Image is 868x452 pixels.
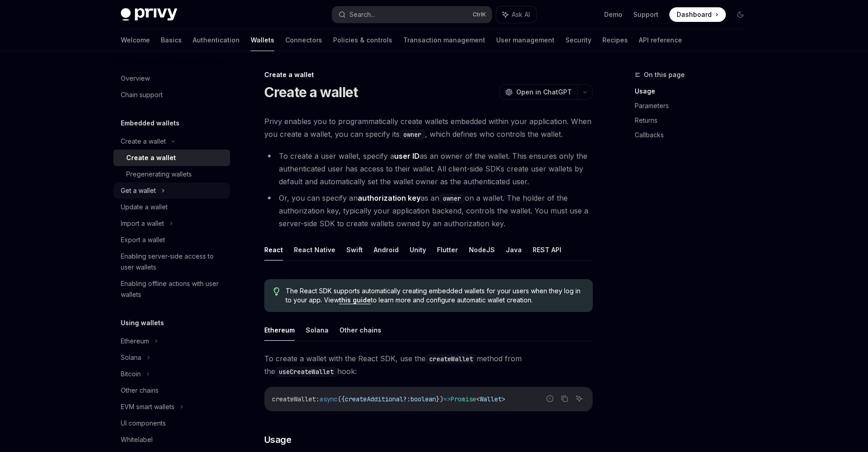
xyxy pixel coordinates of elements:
span: Dashboard [677,10,712,19]
div: Create a wallet [121,136,166,147]
h1: Create a wallet [264,84,358,100]
span: On this page [644,69,685,80]
span: Privy enables you to programmatically create wallets embedded within your application. When you c... [264,115,593,140]
a: Other chains [113,382,230,399]
a: Usage [635,84,755,99]
button: Report incorrect code [544,393,556,405]
div: UI components [121,418,166,429]
span: Promise [451,395,476,403]
a: this guide [339,296,371,304]
a: Create a wallet [113,150,230,166]
div: Pregenerating wallets [126,169,192,180]
a: API reference [639,29,682,51]
a: Security [565,29,591,51]
a: Transaction management [403,29,485,51]
span: < [476,395,480,403]
div: EVM smart wallets [121,401,175,412]
a: Authentication [193,29,240,51]
button: Ask AI [573,393,585,405]
a: Parameters [635,99,755,113]
a: Demo [604,10,622,19]
a: UI components [113,415,230,431]
div: Enabling server-side access to user wallets [121,251,225,273]
svg: Tip [273,287,280,296]
div: Update a wallet [121,202,168,213]
button: Other chains [339,319,381,341]
span: To create a wallet with the React SDK, use the method from the hook: [264,352,593,378]
div: Get a wallet [121,185,156,196]
button: React Native [294,239,335,260]
a: Chain support [113,87,230,103]
a: Returns [635,113,755,128]
code: owner [400,130,425,140]
div: Export a wallet [121,234,165,245]
button: REST API [533,239,561,260]
button: Copy the contents from the code block [559,393,570,405]
button: Solana [306,319,329,341]
button: Open in ChatGPT [499,84,577,100]
a: Basics [161,29,182,51]
span: Open in ChatGPT [516,88,572,97]
div: Ethereum [121,336,149,347]
strong: user ID [394,151,420,161]
div: Solana [121,352,141,363]
a: Enabling server-side access to user wallets [113,248,230,275]
strong: authorization key [358,193,421,203]
div: Search... [349,9,375,20]
div: Chain support [121,89,163,100]
a: Update a wallet [113,199,230,215]
button: NodeJS [469,239,495,260]
a: Support [633,10,658,19]
a: Enabling offline actions with user wallets [113,275,230,303]
span: boolean [411,395,436,403]
a: Whitelabel [113,431,230,448]
li: To create a user wallet, specify a as an owner of the wallet. This ensures only the authenticated... [264,150,593,188]
button: Toggle dark mode [733,7,748,22]
div: Create a wallet [264,70,593,79]
div: Import a wallet [121,218,164,229]
span: > [502,395,505,403]
li: Or, you can specify an as an on a wallet. The holder of the authorization key, typically your app... [264,192,593,230]
a: Callbacks [635,128,755,142]
button: Java [506,239,522,260]
h5: Using wallets [121,317,164,328]
div: Create a wallet [126,152,176,163]
div: Bitcoin [121,369,141,379]
a: Wallets [251,29,274,51]
div: Overview [121,73,150,84]
span: : [316,395,319,403]
a: Pregenerating wallets [113,166,230,182]
span: async [319,395,338,403]
span: Usage [264,433,292,446]
a: Export a wallet [113,232,230,248]
button: Ethereum [264,319,295,341]
a: Overview [113,70,230,87]
code: useCreateWallet [275,367,337,377]
img: dark logo [121,8,177,21]
h5: Embedded wallets [121,118,180,129]
button: Android [374,239,399,260]
button: Ask AI [496,6,536,23]
span: }) [436,395,443,403]
a: Recipes [602,29,628,51]
span: createWallet [272,395,316,403]
a: Connectors [285,29,322,51]
button: Swift [346,239,363,260]
span: ?: [403,395,411,403]
span: The React SDK supports automatically creating embedded wallets for your users when they log in to... [286,286,583,305]
a: Welcome [121,29,150,51]
button: Search...CtrlK [332,6,492,23]
span: Ctrl K [473,11,486,18]
span: Ask AI [512,10,530,19]
span: => [443,395,451,403]
button: Unity [410,239,426,260]
button: Flutter [437,239,458,260]
a: Dashboard [669,7,726,22]
a: User management [496,29,555,51]
div: Enabling offline actions with user wallets [121,278,225,300]
button: React [264,239,283,260]
a: Policies & controls [333,29,392,51]
span: createAdditional [345,395,403,403]
code: createWallet [426,354,477,364]
span: Wallet [480,395,502,403]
